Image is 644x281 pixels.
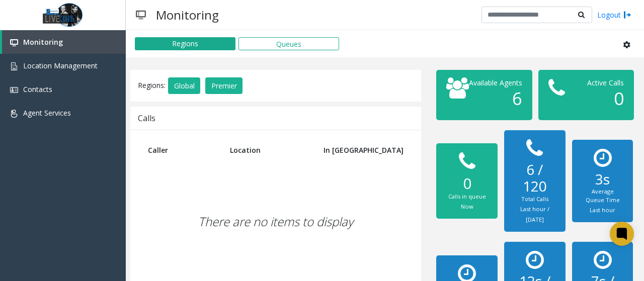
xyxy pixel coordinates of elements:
[10,62,18,70] img: 'icon'
[469,78,522,87] span: Available Agents
[23,61,98,70] span: Location Management
[512,86,522,110] span: 6
[315,138,412,162] th: In [GEOGRAPHIC_DATA]
[514,195,555,204] div: Total Calls
[138,80,166,89] span: Regions:
[140,162,411,281] div: There are no items to display
[238,37,339,50] button: Queues
[135,37,235,50] button: Regions
[23,37,63,47] span: Monitoring
[23,84,52,94] span: Contacts
[136,3,146,27] img: pageIcon
[461,203,473,210] small: Now
[582,188,623,204] div: Average Queue Time
[520,205,549,223] small: Last hour / [DATE]
[446,193,487,201] div: Calls in queue
[168,77,200,95] button: Global
[614,86,624,110] span: 0
[138,112,155,125] div: Calls
[582,171,623,188] h2: 3s
[10,86,18,94] img: 'icon'
[10,39,18,47] img: 'icon'
[2,30,126,54] a: Monitoring
[222,138,315,162] th: Location
[623,10,631,20] img: logout
[446,174,487,193] h2: 0
[587,78,624,87] span: Active Calls
[10,110,18,118] img: 'icon'
[151,3,224,27] h3: Monitoring
[205,77,243,95] button: Premier
[590,206,615,214] small: Last hour
[23,108,71,118] span: Agent Services
[514,161,555,195] h2: 6 / 120
[597,10,631,20] a: Logout
[140,138,222,162] th: Caller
